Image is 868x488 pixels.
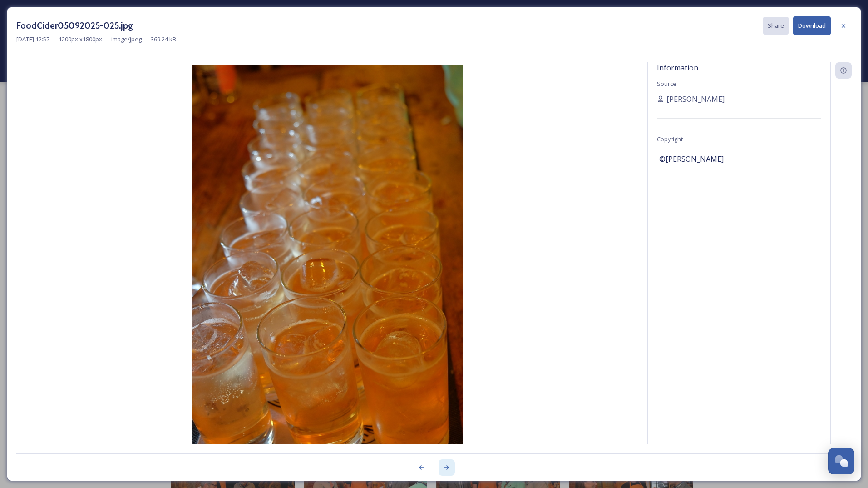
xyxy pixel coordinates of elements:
[828,448,854,474] button: Open Chat
[793,16,831,35] button: Download
[666,94,725,105] span: [PERSON_NAME]
[16,65,638,471] img: FoodCider05092025-025.jpg
[657,63,698,73] span: Information
[657,80,676,88] span: Source
[657,135,683,143] span: Copyright
[111,35,142,44] span: image/jpeg
[59,35,102,44] span: 1200 px x 1800 px
[659,154,724,164] span: ©[PERSON_NAME]
[16,35,49,44] span: [DATE] 12:57
[16,19,133,32] h3: FoodCider05092025-025.jpg
[151,35,176,44] span: 369.24 kB
[763,17,789,35] button: Share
